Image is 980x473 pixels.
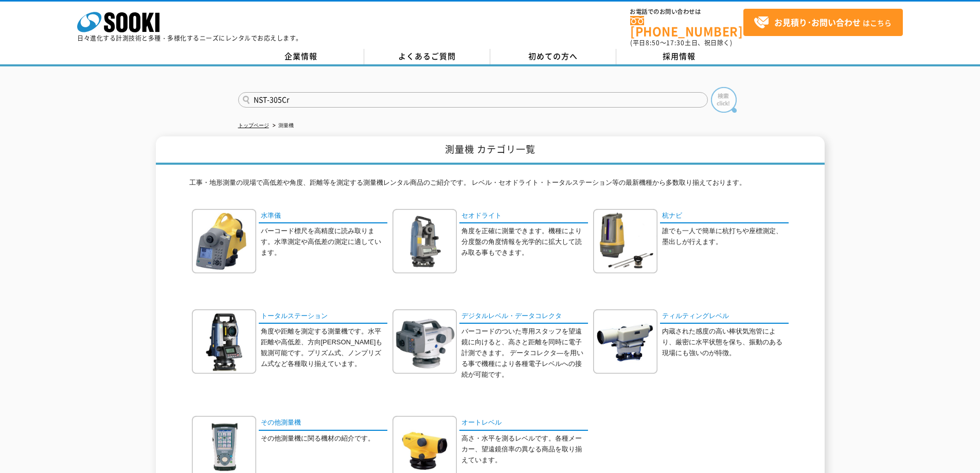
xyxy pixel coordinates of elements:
a: ティルティングレベル [660,309,789,324]
a: トータルステーション [259,309,387,324]
span: お電話でのお問い合わせは [630,9,743,15]
span: (平日 ～ 土日、祝日除く) [630,38,732,47]
p: 角度を正確に測量できます。機種により分度盤の角度情報を光学的に拡大して読み取る事もできます。 [461,226,588,258]
span: はこちら [754,15,892,30]
p: 高さ・水平を測るレベルです。各種メーカー、望遠鏡倍率の異なる商品を取り揃えています。 [461,433,588,465]
a: セオドライト [459,209,588,224]
span: 17:30 [666,38,685,47]
img: 水準儀 [192,209,256,273]
img: ティルティングレベル [593,309,657,374]
a: よくあるご質問 [364,49,490,64]
p: 内蔵された感度の高い棒状気泡管により、厳密に水平状態を保ち、振動のある現場にも強いのが特徴。 [662,326,789,358]
p: 日々進化する計測技術と多種・多様化するニーズにレンタルでお応えします。 [77,35,302,41]
a: 企業情報 [238,49,364,64]
a: 採用情報 [616,49,742,64]
img: 杭ナビ [593,209,657,273]
a: デジタルレベル・データコレクタ [459,309,588,324]
a: 初めての方へ [490,49,616,64]
p: 角度や距離を測定する測量機です。水平距離や高低差、方向[PERSON_NAME]も観測可能です。プリズム式、ノンプリズム式など各種取り揃えています。 [261,326,387,369]
a: その他測量機 [259,416,387,431]
p: バーコード標尺を高精度に読み取ります。水準測定や高低差の測定に適しています。 [261,226,387,258]
input: 商品名、型式、NETIS番号を入力してください [238,92,708,108]
strong: お見積り･お問い合わせ [774,16,861,28]
img: トータルステーション [192,309,256,374]
a: [PHONE_NUMBER] [630,16,743,37]
li: 測量機 [271,120,294,131]
a: お見積り･お問い合わせはこちら [743,9,903,36]
a: オートレベル [459,416,588,431]
p: バーコードのついた専用スタッフを望遠鏡に向けると、高さと距離を同時に電子計測できます。 データコレクタ―を用いる事で機種により各種電子レベルへの接続が可能です。 [461,326,588,380]
h1: 測量機 カテゴリ一覧 [156,136,825,165]
p: その他測量機に関る機材の紹介です。 [261,433,387,444]
img: デジタルレベル・データコレクタ [393,309,457,374]
p: 誰でも一人で簡単に杭打ちや座標測定、墨出しが行えます。 [662,226,789,248]
img: セオドライト [393,209,457,273]
span: 8:50 [646,38,660,47]
span: 初めての方へ [528,50,578,62]
p: 工事・地形測量の現場で高低差や角度、距離等を測定する測量機レンタル商品のご紹介です。 レベル・セオドライト・トータルステーション等の最新機種から多数取り揃えております。 [189,178,791,194]
img: btn_search.png [711,87,737,113]
a: 水準儀 [259,209,387,224]
a: トップページ [238,122,269,128]
a: 杭ナビ [660,209,789,224]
